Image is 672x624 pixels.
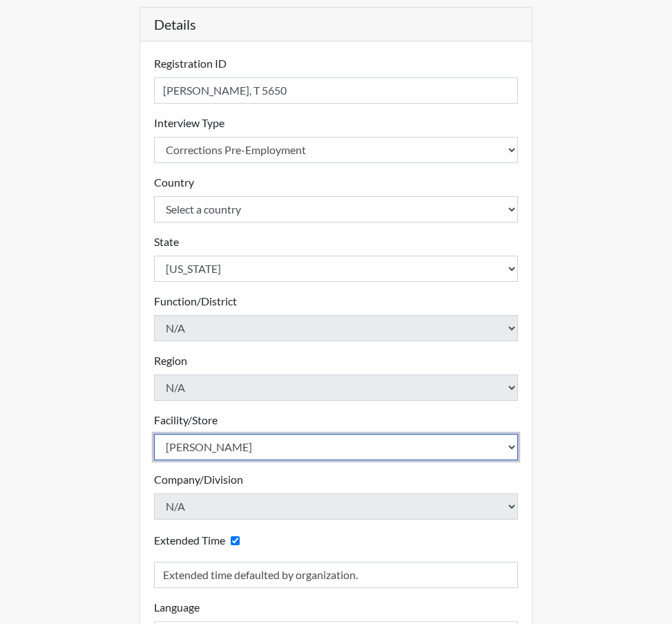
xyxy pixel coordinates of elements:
[154,599,200,616] label: Language
[154,234,179,250] label: State
[154,55,227,72] label: Registration ID
[154,77,519,104] input: Insert a Registration ID, which needs to be a unique alphanumeric value for each interviewee
[154,471,243,488] label: Company/Division
[140,8,532,41] h5: Details
[154,532,225,549] label: Extended Time
[154,562,519,588] input: Reason for Extension
[154,352,187,369] label: Region
[154,531,245,551] div: Checking this box will provide the interviewee with an accomodation of extra time to answer each ...
[154,174,194,191] label: Country
[154,412,218,428] label: Facility/Store
[154,115,224,131] label: Interview Type
[154,293,237,310] label: Function/District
